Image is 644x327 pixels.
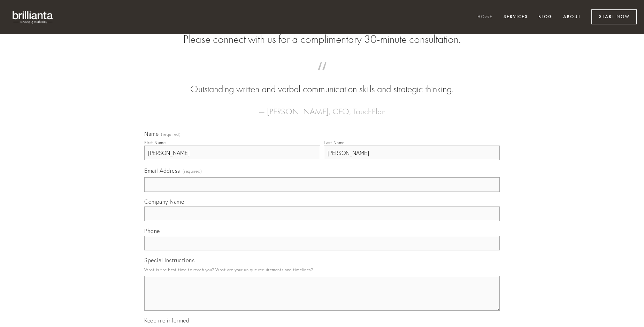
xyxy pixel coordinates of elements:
[591,9,637,24] a: Start Now
[144,140,166,145] div: First Name
[324,140,345,145] div: Last Name
[559,11,585,23] a: About
[534,11,557,23] a: Blog
[473,11,497,23] a: Home
[155,96,489,118] figcaption: — [PERSON_NAME], CEO, TouchPlan
[144,227,160,234] span: Phone
[155,69,489,83] span: “
[155,69,489,96] blockquote: Outstanding written and verbal communication skills and strategic thinking.
[144,265,500,274] p: What is the best time to reach you? What are your unique requirements and timelines?
[161,132,181,137] span: (required)
[144,130,159,137] span: Name
[144,257,194,264] span: Special Instructions
[144,317,189,324] span: Keep me informed
[7,7,59,27] img: brillianta - research, strategy, marketing
[183,166,202,176] span: (required)
[144,33,500,46] h2: Please connect with us for a complimentary 30-minute consultation.
[499,11,532,23] a: Services
[144,198,184,205] span: Company Name
[144,167,180,174] span: Email Address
